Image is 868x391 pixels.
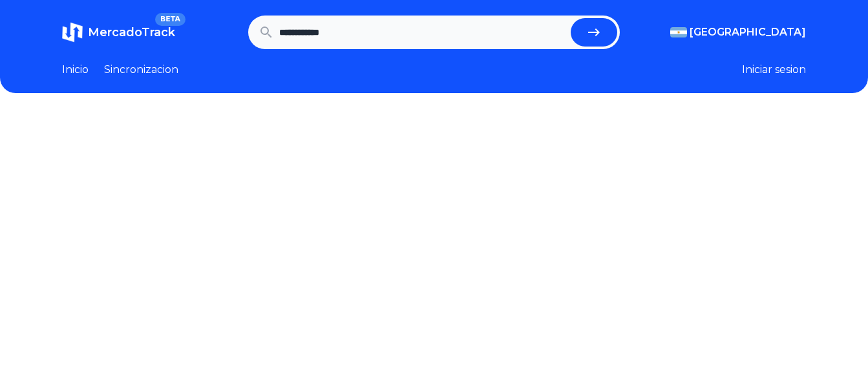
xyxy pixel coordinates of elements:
button: Iniciar sesion [742,62,806,78]
span: MercadoTrack [88,25,175,39]
a: Inicio [62,62,89,78]
img: MercadoTrack [62,22,83,43]
button: [GEOGRAPHIC_DATA] [670,25,806,40]
a: Sincronizacion [104,62,178,78]
img: Argentina [670,27,687,37]
span: BETA [155,13,185,26]
span: [GEOGRAPHIC_DATA] [690,25,806,40]
a: MercadoTrackBETA [62,22,175,43]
